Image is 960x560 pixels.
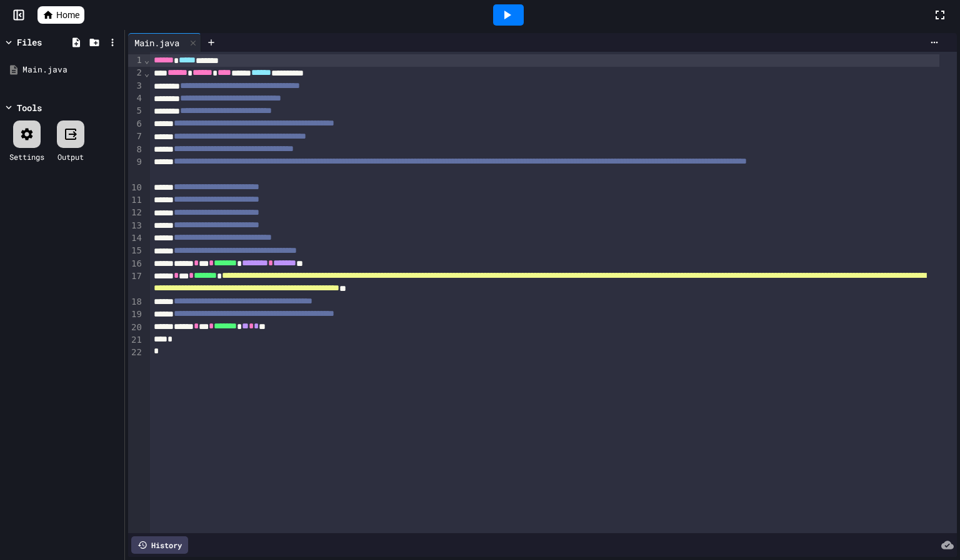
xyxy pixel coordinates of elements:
[37,6,84,24] a: Home
[17,36,42,49] div: Files
[128,54,144,67] div: 1
[128,232,144,245] div: 14
[128,118,144,130] div: 6
[128,308,144,321] div: 19
[128,245,144,257] div: 15
[17,101,42,114] div: Tools
[128,80,144,92] div: 3
[128,207,144,219] div: 12
[144,68,150,78] span: Fold line
[128,322,144,334] div: 20
[144,55,150,65] span: Fold line
[128,130,144,143] div: 7
[128,194,144,207] div: 11
[128,346,144,359] div: 22
[128,296,144,308] div: 18
[9,151,44,162] div: Settings
[128,220,144,232] div: 13
[128,258,144,270] div: 16
[131,536,188,554] div: History
[128,334,144,346] div: 21
[128,105,144,117] div: 5
[22,64,120,76] div: Main.java
[128,67,144,79] div: 2
[128,270,144,296] div: 17
[128,36,186,49] div: Main.java
[128,144,144,156] div: 8
[128,182,144,194] div: 10
[128,156,144,182] div: 9
[56,9,79,21] span: Home
[57,151,84,162] div: Output
[128,33,201,52] div: Main.java
[128,92,144,105] div: 4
